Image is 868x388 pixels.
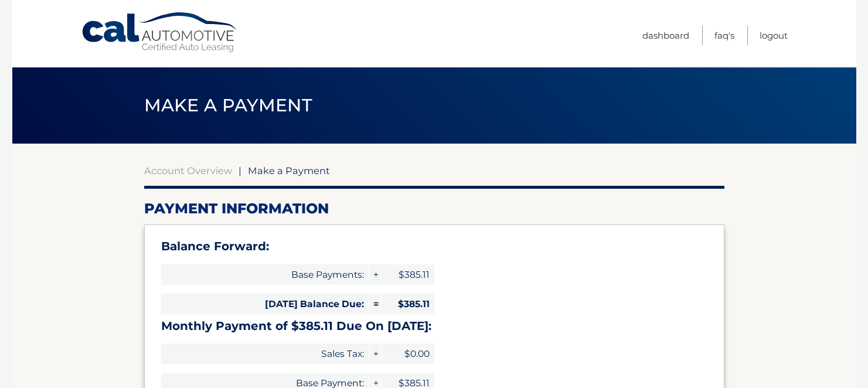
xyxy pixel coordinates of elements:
[144,200,724,217] h2: Payment Information
[81,12,239,53] a: Cal Automotive
[369,264,381,285] span: +
[382,264,434,285] span: $385.11
[714,26,734,45] a: FAQ's
[369,343,381,364] span: +
[161,294,369,314] span: [DATE] Balance Due:
[161,239,707,254] h3: Balance Forward:
[382,343,434,364] span: $0.00
[760,26,788,45] a: Logout
[161,319,707,333] h3: Monthly Payment of $385.11 Due On [DATE]:
[642,26,689,45] a: Dashboard
[248,165,330,176] span: Make a Payment
[239,165,241,176] span: |
[382,294,434,314] span: $385.11
[369,294,381,314] span: =
[161,343,369,364] span: Sales Tax:
[144,94,312,116] span: Make a Payment
[144,165,232,176] a: Account Overview
[161,264,369,285] span: Base Payments:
